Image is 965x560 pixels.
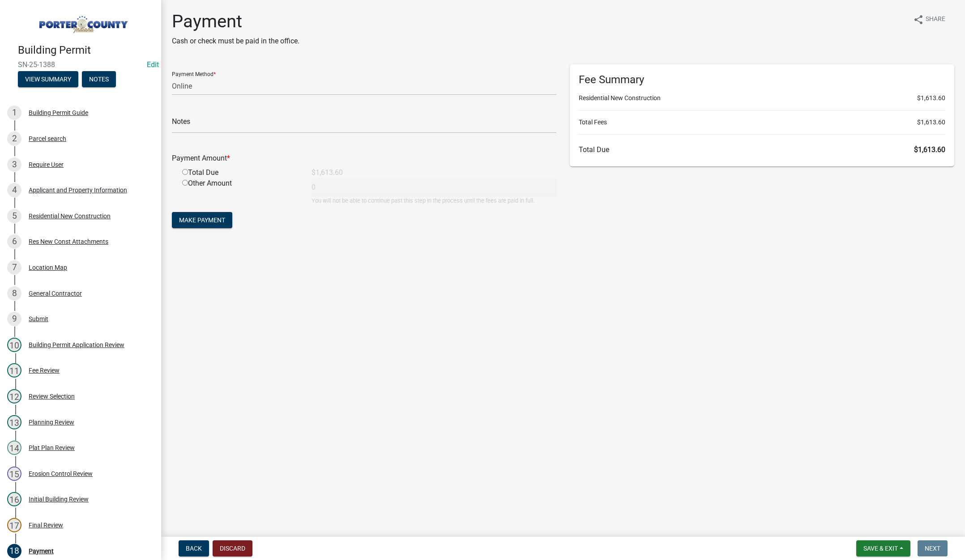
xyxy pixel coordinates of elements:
div: Review Selection [29,393,75,399]
span: $1,613.60 [914,145,945,154]
h4: Building Permit [18,44,154,57]
div: 5 [7,209,21,223]
div: Other Amount [175,178,305,205]
div: Plat Plan Review [29,445,75,451]
p: Cash or check must be paid in the office. [172,36,299,47]
div: General Contractor [29,290,82,297]
div: 8 [7,286,21,301]
img: Porter County, Indiana [18,9,147,34]
span: Save & Exit [863,545,898,552]
div: 18 [7,544,21,558]
h6: Total Due [579,145,945,154]
div: Res New Const Attachments [29,238,108,245]
span: $1,613.60 [917,93,945,103]
div: Parcel search [29,136,66,142]
div: 14 [7,441,21,455]
li: Total Fees [579,118,945,127]
div: Require User [29,161,64,168]
div: Payment [29,548,54,554]
div: Building Permit Guide [29,110,88,116]
div: Submit [29,316,48,322]
div: Initial Building Review [29,496,89,502]
div: 9 [7,312,21,326]
div: Payment Amount [165,153,563,164]
span: Make Payment [179,216,225,224]
div: 12 [7,389,21,403]
span: Back [186,545,202,552]
div: Fee Review [29,367,60,373]
button: Next [918,540,948,556]
div: 15 [7,467,21,481]
span: $1,613.60 [917,118,945,127]
button: View Summary [18,71,78,87]
div: 7 [7,260,21,275]
div: Planning Review [29,419,74,425]
button: Save & Exit [856,540,910,556]
div: Building Permit Application Review [29,342,124,348]
span: SN-25-1388 [18,60,143,69]
div: Applicant and Property Information [29,187,127,193]
div: 10 [7,338,21,352]
div: 17 [7,518,21,532]
div: 4 [7,183,21,197]
h1: Payment [172,11,299,32]
div: 1 [7,106,21,120]
div: 11 [7,363,21,378]
span: Next [925,545,940,552]
i: share [913,14,924,25]
div: Total Due [175,167,305,178]
button: Back [179,540,209,556]
wm-modal-confirm: Edit Application Number [147,60,159,69]
div: 16 [7,492,21,506]
wm-modal-confirm: Summary [18,76,78,83]
span: Share [926,14,945,25]
wm-modal-confirm: Notes [82,76,116,83]
div: Residential New Construction [29,213,111,219]
a: Edit [147,60,159,69]
div: 2 [7,132,21,146]
div: Erosion Control Review [29,471,93,477]
div: 6 [7,234,21,249]
li: Residential New Construction [579,93,945,103]
button: Notes [82,71,116,87]
button: Discard [213,540,252,556]
div: Final Review [29,522,63,528]
div: Location Map [29,264,67,271]
div: 3 [7,157,21,172]
div: 13 [7,415,21,429]
button: Make Payment [172,212,232,228]
button: shareShare [906,11,952,28]
h6: Fee Summary [579,73,945,86]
